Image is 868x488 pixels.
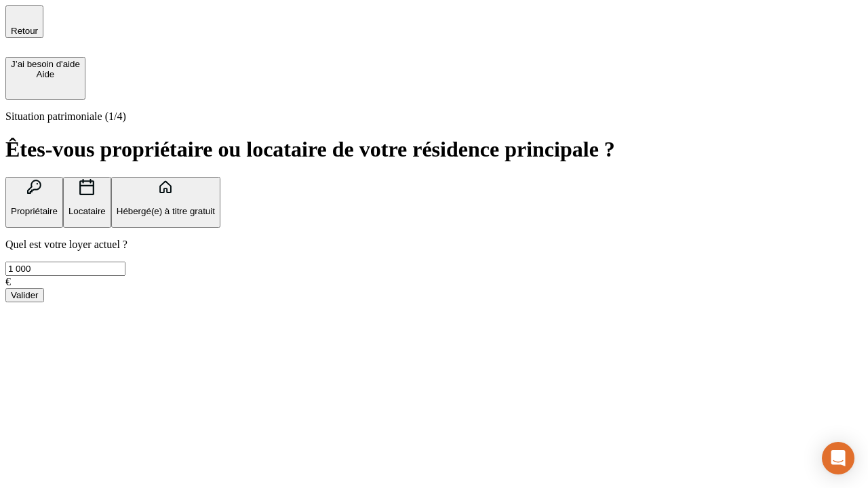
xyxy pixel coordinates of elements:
button: Retour [5,5,43,38]
span: Retour [11,26,38,36]
p: Propriétaire [11,206,58,216]
button: Locataire [63,177,111,228]
div: Valider [11,290,39,300]
p: Hébergé(e) à titre gratuit [117,206,215,216]
p: Quel est votre loyer actuel ? [5,239,863,251]
button: Hébergé(e) à titre gratuit [111,177,220,228]
div: Open Intercom Messenger [822,442,854,474]
button: J’ai besoin d'aideAide [5,57,85,100]
div: Aide [11,69,80,79]
button: Propriétaire [5,177,63,228]
h1: Êtes-vous propriétaire ou locataire de votre résidence principale ? [5,137,863,162]
p: Situation patrimoniale (1/4) [5,110,863,123]
p: Locataire [68,206,106,216]
button: Valider [5,288,44,302]
div: J’ai besoin d'aide [11,59,80,69]
span: € [5,276,11,287]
